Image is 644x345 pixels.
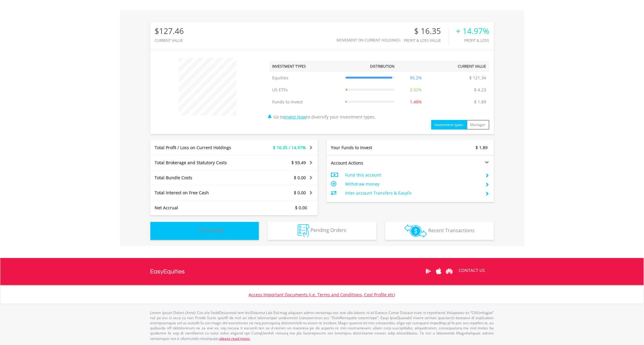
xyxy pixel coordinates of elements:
img: holdings-wht.png [184,224,197,237]
div: $ 16.35 [404,27,449,35]
button: Recent Transactions [385,222,494,240]
td: 95.2% [397,72,434,84]
span: $ 1.89 [476,145,488,150]
th: Current Value [434,61,489,72]
button: All Holdings [150,222,259,240]
a: Invest Now [284,114,306,120]
button: Pending Orders [268,222,376,240]
td: $ 1.89 [471,96,489,108]
div: + 14.97% [456,27,489,35]
div: Movement on Current Holdings: [337,38,401,42]
img: transactions-zar-wht.png [404,224,427,238]
div: Total Brokerage and Statutory Costs [150,160,248,166]
a: please read more: [220,336,250,341]
span: All Holdings [198,227,225,234]
button: Manager [467,120,489,130]
div: Profit & Loss Value [404,39,449,42]
td: Withdraw money [345,180,480,189]
div: Go to to diversify your investment types. [265,55,494,130]
td: 1.48% [397,96,434,108]
div: CURRENT VALUE [155,39,184,42]
span: Recent Transactions [428,227,475,234]
td: $ 4.23 [471,84,489,96]
td: Inter-account Transfers & EasyFx [345,189,480,198]
a: Huawei [444,262,455,281]
div: Distribution [370,64,394,69]
td: Equities [269,72,343,84]
a: Apple [434,262,444,281]
button: Investment types [431,120,467,130]
p: Lorem Ipsum Dolors (Ame) Con a/e SeddOeiusmod tem InciDiduntut Lab Etd mag aliquaen admin veniamq... [150,310,494,341]
span: $ 16.35 / 14.97% [273,145,306,150]
div: $127.46 [155,27,184,35]
div: Net Accrual [150,205,248,211]
div: Total Profit / Loss on Current Holdings [150,145,248,151]
th: Investment Types [269,61,343,72]
td: Funds to Invest [269,96,343,108]
td: Fund this account [345,171,480,180]
span: $ 0.00 [294,190,306,196]
div: Total Bundle Costs [150,175,248,181]
td: $ 121.34 [467,72,489,84]
span: $ 93.49 [292,160,306,165]
div: Profit & Loss [456,39,489,42]
span: $ 0.00 [295,205,307,211]
div: Your Funds to Invest [327,145,410,151]
img: pending_instructions-wht.png [298,224,309,237]
td: 3.32% [397,84,434,96]
div: Total Interest on Free Cash [150,190,248,196]
a: Google Play [423,262,434,281]
a: Access Important Documents (i.e. Terms and Conditions, Cost Profile etc) [249,292,395,297]
span: $ 0.00 [294,175,306,180]
a: CONTACT US [455,262,489,279]
a: EasyEquities [150,258,185,285]
td: US ETFs [269,84,343,96]
div: Account Actions [327,160,410,166]
span: Pending Orders [310,227,346,234]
